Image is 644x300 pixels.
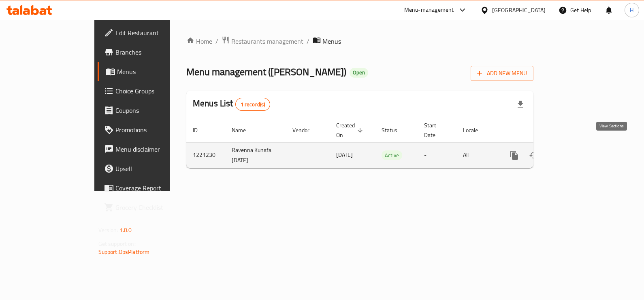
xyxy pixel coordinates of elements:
span: Add New Menu [477,68,527,78]
span: Status [382,125,408,135]
span: H [630,6,633,15]
div: Active [382,150,402,160]
a: Edit Restaurant [98,23,202,42]
span: Get support on: [98,239,136,249]
span: Menus [322,36,341,46]
div: [GEOGRAPHIC_DATA] [492,6,546,15]
span: Start Date [424,120,447,140]
span: Promotions [115,125,196,135]
span: Coupons [115,106,196,115]
span: Vendor [292,125,320,135]
span: ID [193,125,208,135]
td: All [456,142,498,168]
li: / [215,36,218,46]
nav: breadcrumb [186,36,533,46]
span: Active [382,151,402,160]
span: Upsell [115,164,196,173]
span: Open [350,69,368,76]
a: Menus [98,62,202,81]
th: Actions [498,118,589,143]
div: Open [350,68,368,78]
span: Coverage Report [115,183,196,193]
a: Restaurants management [222,36,303,46]
a: Branches [98,42,202,62]
div: Menu-management [404,5,454,15]
a: Grocery Checklist [98,198,202,217]
div: Total records count [235,98,271,111]
span: Grocery Checklist [115,203,196,212]
td: 1221230 [186,142,225,168]
span: Menu management ( [PERSON_NAME] ) [186,63,346,81]
a: Support.OpsPlatform [98,247,150,257]
a: Coupons [98,101,202,120]
a: Promotions [98,120,202,139]
td: Ravenna Kunafa [DATE] [225,142,286,168]
span: Created On [336,120,365,140]
button: Add New Menu [471,66,533,81]
a: Coverage Report [98,178,202,198]
div: Export file [511,95,530,114]
span: [DATE] [336,150,353,160]
a: Upsell [98,159,202,178]
button: Change Status [524,146,544,165]
span: Restaurants management [231,36,303,46]
span: Choice Groups [115,86,196,96]
span: Menus [117,67,196,76]
td: - [418,142,456,168]
li: / [307,36,309,46]
span: 1.0.0 [119,225,132,235]
a: Menu disclaimer [98,139,202,159]
span: Locale [463,125,488,135]
span: Menu disclaimer [115,144,196,154]
h2: Menus List [193,97,270,111]
span: 1 record(s) [236,101,270,108]
span: Edit Restaurant [115,28,196,38]
table: enhanced table [186,118,589,168]
a: Choice Groups [98,81,202,101]
span: Name [232,125,256,135]
span: Branches [115,47,196,57]
span: Version: [98,225,118,235]
button: more [505,146,524,165]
